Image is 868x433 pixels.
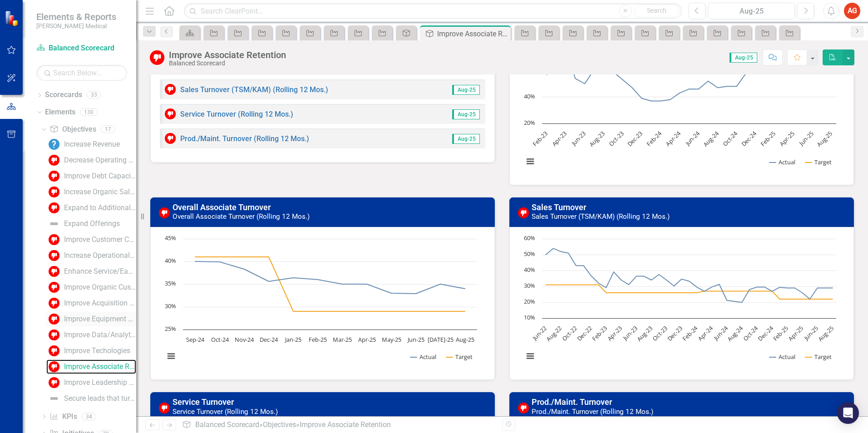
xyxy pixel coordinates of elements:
div: Improve Associate Retention [300,420,391,429]
text: Apr-25 [358,335,376,344]
img: Below Target [49,171,59,182]
text: Feb-25 [309,335,327,344]
img: Below Target [165,108,176,119]
div: Enhance Service/Ease of Doing Business [64,267,136,276]
div: Improve Customer Connection & Communication [64,236,136,244]
div: Improve Associate Retention [169,50,286,60]
text: Jun-22 [530,324,548,342]
text: Dec-23 [626,129,644,148]
text: Aug-25 [816,324,835,343]
text: Dec-24 [260,335,278,344]
span: Search [647,7,666,14]
text: Nov-24 [235,335,254,344]
text: 10% [524,313,535,321]
text: Aug-25 [815,129,834,148]
div: Increase Revenue [64,140,120,148]
text: Jun-24 [683,129,701,148]
div: Secure leads that turn into confirm meetings and opportunities within the Sales opportunity pipel... [64,394,136,403]
div: Chart. Highcharts interactive chart. [519,234,844,370]
a: Balanced Scorecard [36,43,127,54]
div: Improve Techologies [64,347,130,355]
div: 34 [82,413,96,420]
text: Apr-23 [550,129,568,148]
div: Improve Acquisition and Integration Capabilities [64,299,136,307]
text: Aug-24 [725,324,745,343]
text: Oct-24 [741,324,760,343]
text: Jan-25 [284,335,301,344]
button: Search [634,5,680,17]
text: Sep-24 [186,335,205,344]
button: Aug-25 [708,3,795,19]
a: Service Turnover (Rolling 12 Mos.) [180,110,293,118]
div: Open Intercom Messenger [837,402,859,424]
div: Expand to Additional Geographic Markets [64,204,136,212]
a: Sales Turnover (TSM/KAM) (Rolling 12 Mos.) [180,85,328,94]
div: » » [182,420,495,430]
svg: Interactive chart [519,39,841,176]
img: Below Target [49,234,59,245]
a: Improve Leadership Development Process & Culture [46,375,136,390]
small: Overall Associate Turnover (Rolling 12 Mos.) [173,212,310,221]
button: View chart menu, Chart [524,350,537,363]
img: Below Target [159,207,170,218]
a: Elements [45,107,75,118]
text: Dec-22 [575,324,594,343]
a: Expand to Additional Geographic Markets [46,201,136,215]
text: 40% [524,266,535,274]
text: Oct-22 [560,324,578,342]
input: Search Below... [36,65,127,81]
div: Expand Offerings [64,220,120,228]
a: Objectives [49,124,96,135]
small: Service Turnover (Rolling 12 Mos.) [173,408,278,416]
a: Improve Acquisition and Integration Capabilities [46,296,136,310]
text: Dec-24 [740,129,759,148]
img: Below Target [518,403,529,413]
text: 25% [165,325,176,333]
text: Feb-23 [590,324,609,343]
img: Below Target [49,282,59,293]
text: Jun-25 [407,335,424,344]
a: Improve Customer Connection & Communication [46,232,136,247]
button: Show Actual [410,353,436,361]
div: Aug-25 [711,6,792,17]
text: Aug-22 [544,324,563,343]
img: Below Target [159,403,170,413]
text: Dec-24 [756,324,775,343]
text: Feb-24 [645,129,664,148]
a: Service Turnover [173,397,234,407]
div: Chart. Highcharts interactive chart. [519,39,844,176]
text: Apr-25 [787,324,805,342]
a: Expand Offerings [46,216,120,231]
img: Below Target [49,187,59,197]
text: Feb-23 [531,129,549,148]
span: Aug-25 [730,53,757,63]
div: Chart. Highcharts interactive chart. [160,234,485,370]
div: Increase Operational Efficiency [64,251,136,260]
a: Prod./Maint. Turnover (Rolling 12 Mos.) [180,134,309,143]
a: Overall Associate Turnover [173,202,271,212]
text: 20% [524,118,535,127]
img: Below Target [49,330,59,340]
input: Search ClearPoint... [184,3,682,19]
img: Below Target [49,266,59,277]
img: Not Defined [49,393,59,404]
text: Oct-23 [607,129,625,148]
text: Oct-24 [721,129,740,148]
div: Improve Data/Analytical Infrastructure [64,331,136,339]
span: Elements & Reports [36,11,116,22]
a: Increase Operational Efficiency [46,248,136,263]
text: Aug-23 [635,324,654,343]
img: Below Target [165,133,176,144]
svg: Interactive chart [519,234,841,370]
img: Below Target [49,314,59,325]
a: Secure leads that turn into confirm meetings and opportunities within the Sales opportunity pipel... [46,391,136,406]
text: Apr-23 [606,324,624,342]
img: Below Target [165,84,176,95]
div: Improve Debt Capacity [64,172,136,180]
text: Oct-24 [211,335,229,344]
div: AG [844,3,860,19]
a: Improve Organic Customer Acquisition & Pipeline Management [46,280,136,295]
text: Aug-23 [587,129,607,148]
a: Objectives [263,420,296,429]
img: Below Target [150,50,164,65]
